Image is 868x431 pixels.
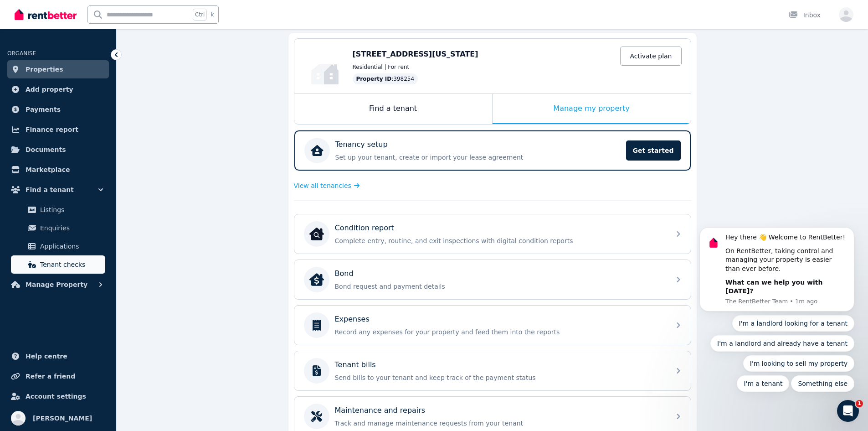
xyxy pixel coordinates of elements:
button: Manage Property [7,275,109,294]
a: BondBondBond request and payment details [294,260,691,299]
span: Finance report [26,124,78,135]
a: Tenant billsSend bills to your tenant and keep track of the payment status [294,351,691,390]
div: Find a tenant [294,94,492,124]
p: Send bills to your tenant and keep track of the payment status [335,373,665,382]
a: Tenant checks [11,255,105,274]
img: Condition report [309,227,324,241]
span: Payments [26,104,61,115]
iframe: Intercom live chat [837,400,859,422]
span: Refer a friend [26,371,75,382]
span: Ctrl [193,9,207,21]
button: Find a tenant [7,181,109,199]
a: Activate plan [620,47,681,66]
p: Tenancy setup [335,139,388,150]
span: 1 [856,400,863,407]
p: Record any expenses for your property and feed them into the reports [335,327,665,337]
a: Finance report [7,120,109,139]
span: Marketplace [26,164,70,175]
span: Residential | For rent [353,63,410,71]
a: View all tenancies [294,181,360,190]
span: [PERSON_NAME] [33,413,92,424]
p: Expenses [335,314,370,325]
div: Inbox [789,10,821,20]
p: Maintenance and repairs [335,405,426,416]
p: Bond [335,268,354,279]
a: Add property [7,80,109,99]
span: Tenant checks [40,259,102,270]
span: [STREET_ADDRESS][US_STATE] [353,50,478,58]
p: Condition report [335,223,394,234]
span: Applications [40,241,102,252]
span: Property ID [356,75,392,83]
span: Documents [26,144,66,155]
div: : 398254 [353,73,418,84]
span: Get started [626,140,681,161]
a: Enquiries [11,219,105,237]
p: Track and manage maintenance requests from your tenant [335,419,665,428]
span: View all tenancies [294,181,351,190]
span: k [211,11,214,18]
a: Documents [7,140,109,159]
iframe: Intercom notifications message [686,146,868,406]
p: Set up your tenant, create or import your lease agreement [335,153,621,162]
a: ExpensesRecord any expenses for your property and feed them into the reports [294,306,691,345]
span: Properties [26,64,63,75]
a: Applications [11,237,105,255]
a: Help centre [7,347,109,365]
span: Add property [26,84,73,95]
a: Condition reportCondition reportComplete entry, routine, and exit inspections with digital condit... [294,214,691,254]
span: Manage Property [26,279,87,290]
span: Help centre [26,351,67,362]
a: Listings [11,201,105,219]
span: Account settings [26,391,86,402]
a: Account settings [7,387,109,405]
a: Payments [7,100,109,119]
a: Marketplace [7,161,109,179]
a: Tenancy setupSet up your tenant, create or import your lease agreementGet started [294,130,691,171]
span: Listings [40,204,102,215]
span: ORGANISE [7,50,36,57]
a: Refer a friend [7,367,109,385]
img: RentBetter [15,8,77,21]
a: Properties [7,60,109,78]
p: Complete entry, routine, and exit inspections with digital condition reports [335,236,665,245]
span: Enquiries [40,223,102,234]
div: Manage my property [493,94,691,124]
p: Bond request and payment details [335,282,665,291]
span: Find a tenant [26,184,74,195]
img: Bond [309,272,324,287]
p: Tenant bills [335,359,376,370]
